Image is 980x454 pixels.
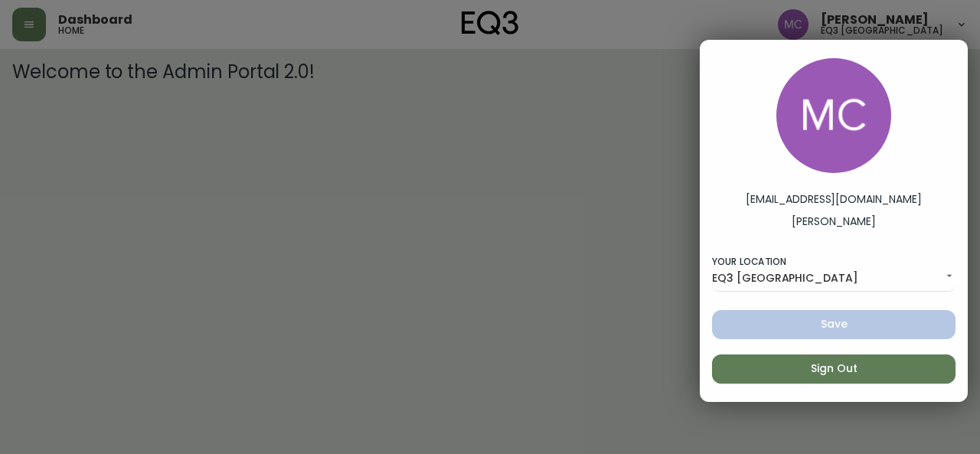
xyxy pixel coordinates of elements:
img: 6dbdb61c5655a9a555815750a11666cc [776,58,891,173]
button: Sign Out [712,354,955,384]
label: [PERSON_NAME] [792,214,875,230]
span: Sign Out [724,359,943,378]
div: EQ3 [GEOGRAPHIC_DATA] [712,266,955,292]
label: [EMAIL_ADDRESS][DOMAIN_NAME] [746,191,922,207]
